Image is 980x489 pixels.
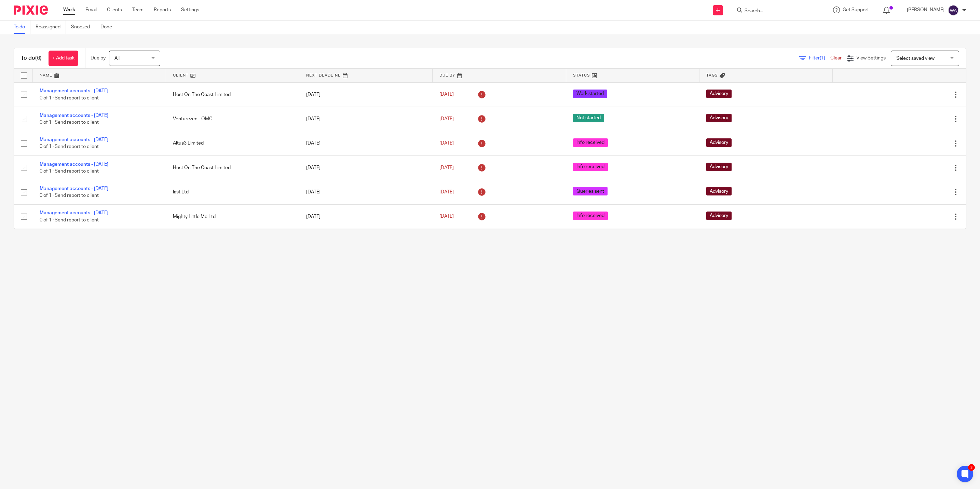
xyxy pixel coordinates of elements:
span: Not started [573,114,604,122]
span: [DATE] [439,141,454,146]
span: [DATE] [439,117,454,121]
span: (6) [35,55,42,61]
td: [DATE] [299,204,433,229]
span: Advisory [706,212,732,220]
td: [DATE] [299,131,433,155]
span: All [114,56,120,61]
a: Management accounts - [DATE] [40,113,108,118]
a: To do [14,21,30,34]
a: Reports [154,6,171,13]
td: Venturezen - OMC [166,107,299,131]
a: + Add task [49,51,78,66]
span: Get Support [843,8,869,12]
img: Pixie [14,5,48,15]
span: View Settings [856,56,886,60]
span: [DATE] [439,165,454,170]
a: Done [100,21,117,34]
a: Email [85,6,97,13]
span: [DATE] [439,214,454,219]
span: [DATE] [439,190,454,194]
a: Management accounts - [DATE] [40,210,108,215]
td: [DATE] [299,155,433,180]
span: Advisory [706,138,732,147]
td: [DATE] [299,180,433,204]
a: Management accounts - [DATE] [40,137,108,142]
img: svg%3E [948,5,959,16]
span: Advisory [706,163,732,171]
span: Advisory [706,114,732,122]
td: [DATE] [299,82,433,107]
td: Host On The Coast Limited [166,155,299,180]
td: Mighty Little Me Ltd [166,204,299,229]
td: Host On The Coast Limited [166,82,299,107]
span: Advisory [706,187,732,195]
span: Queries sent [573,187,608,195]
td: [DATE] [299,107,433,131]
span: Filter [809,56,830,60]
span: 0 of 1 · Send report to client [40,145,99,149]
span: 0 of 1 · Send report to client [40,218,99,222]
a: Management accounts - [DATE] [40,162,108,167]
p: [PERSON_NAME] [907,6,944,13]
span: Advisory [706,90,732,98]
div: 3 [968,464,975,471]
td: Iast Ltd [166,180,299,204]
span: Info received [573,212,608,220]
span: Tags [706,73,718,77]
span: Select saved view [896,56,935,61]
a: Team [132,6,144,13]
span: Info received [573,138,608,147]
a: Work [63,6,75,13]
a: Clients [107,6,122,13]
span: Info received [573,163,608,171]
a: Reassigned [36,21,66,34]
span: [DATE] [439,92,454,97]
span: Work started [573,90,607,98]
span: 0 of 1 · Send report to client [40,96,99,100]
h1: To do [21,55,42,62]
p: Due by [91,55,106,62]
span: 0 of 1 · Send report to client [40,193,99,198]
td: Altus3 Limited [166,131,299,155]
a: Clear [830,56,842,60]
span: (1) [820,56,825,60]
span: 0 of 1 · Send report to client [40,169,99,174]
a: Management accounts - [DATE] [40,89,108,93]
a: Snoozed [71,21,95,34]
span: 0 of 1 · Send report to client [40,120,99,125]
a: Management accounts - [DATE] [40,186,108,191]
input: Search [744,8,805,14]
a: Settings [181,6,199,13]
